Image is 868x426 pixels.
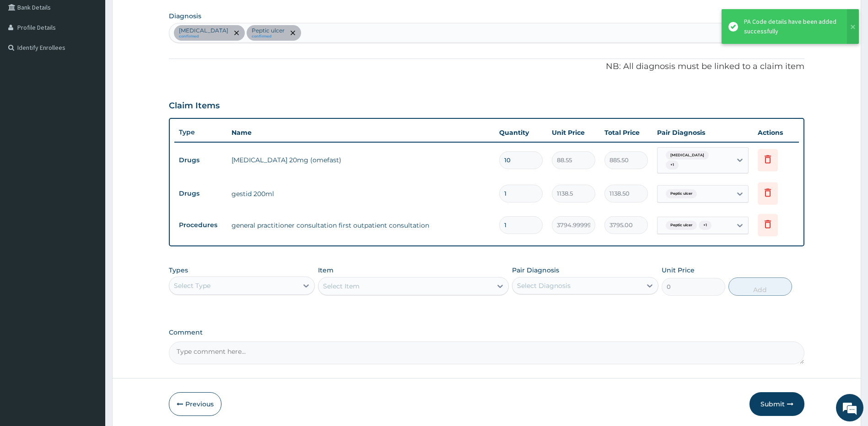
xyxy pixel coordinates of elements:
[666,151,709,160] span: [MEDICAL_DATA]
[17,46,37,69] img: d_794563401_company_1708531726252_794563401
[252,27,285,34] p: Peptic ulcer
[232,29,241,37] span: remove selection option
[289,29,297,37] span: remove selection option
[227,151,495,169] td: [MEDICAL_DATA] 20mg (omefast)
[169,329,805,336] label: Comment
[53,115,126,208] span: We're online!
[666,189,697,198] span: Peptic ulcer
[666,221,697,230] span: Peptic ulcer
[227,123,495,142] th: Name
[169,392,221,416] button: Previous
[227,185,495,203] td: gestid 200ml
[662,266,695,275] label: Unit Price
[744,17,838,36] div: PA Code details have been added successfully
[318,266,334,275] label: Item
[227,216,495,234] td: general practitioner consultation first outpatient consultation
[699,221,712,230] span: + 1
[169,266,188,274] label: Types
[174,124,227,141] th: Type
[48,51,154,63] div: Chat with us now
[652,123,753,142] th: Pair Diagnosis
[174,152,227,169] td: Drugs
[753,123,799,142] th: Actions
[169,11,201,21] label: Diagnosis
[174,217,227,234] td: Procedures
[749,392,804,416] button: Submit
[495,123,547,142] th: Quantity
[179,34,228,39] small: confirmed
[174,185,227,202] td: Drugs
[169,101,220,111] h3: Claim Items
[150,5,172,27] div: Minimize live chat window
[517,281,571,290] div: Select Diagnosis
[252,34,285,39] small: confirmed
[179,27,228,34] p: [MEDICAL_DATA]
[600,123,652,142] th: Total Price
[174,281,210,290] div: Select Type
[547,123,600,142] th: Unit Price
[666,160,679,170] span: + 1
[512,266,559,275] label: Pair Diagnosis
[728,277,792,296] button: Add
[169,61,805,73] p: NB: All diagnosis must be linked to a claim item
[5,250,174,282] textarea: Type your message and hit 'Enter'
